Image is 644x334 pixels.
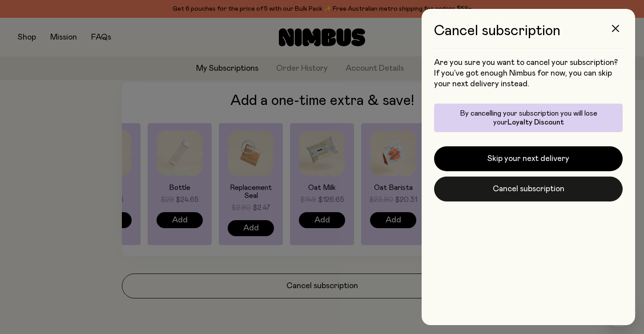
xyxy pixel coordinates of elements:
[434,57,623,89] p: Are you sure you want to cancel your subscription? If you’ve got enough Nimbus for now, you can s...
[439,109,617,127] p: By cancelling your subscription you will lose your
[434,23,623,48] h3: Cancel subscription
[507,119,564,126] span: Loyalty Discount
[434,146,623,171] button: Skip your next delivery
[434,177,623,201] button: Cancel subscription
